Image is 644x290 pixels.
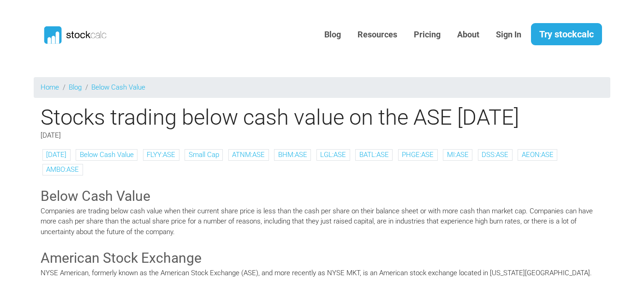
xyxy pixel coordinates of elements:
[489,24,528,46] a: Sign In
[450,24,486,46] a: About
[278,151,307,159] a: BHM:ASE
[41,248,603,268] h3: American Stock Exchange
[69,83,82,91] a: Blog
[91,83,145,91] a: Below Cash Value
[80,151,134,159] a: Below Cash Value
[351,24,404,46] a: Resources
[189,151,219,159] a: Small Cap
[41,131,61,139] span: [DATE]
[41,206,603,237] p: Companies are trading below cash value when their current share price is less than the cash per s...
[34,77,610,98] nav: breadcrumb
[147,151,175,159] a: FLYY:ASE
[41,187,603,206] h3: Below Cash Value
[522,151,554,159] a: AEON:ASE
[359,151,389,159] a: BATL:ASE
[46,151,66,159] a: [DATE]
[402,151,434,159] a: PHGE:ASE
[41,268,603,278] p: NYSE American, formerly known as the American Stock Exchange (ASE), and more recently as NYSE MKT...
[317,24,348,46] a: Blog
[482,151,508,159] a: DSS:ASE
[407,24,447,46] a: Pricing
[447,151,469,159] a: MI:ASE
[46,165,79,174] a: AMBO:ASE
[34,104,610,130] h1: Stocks trading below cash value on the ASE [DATE]
[531,23,602,45] a: Try stockcalc
[232,151,265,159] a: ATNM:ASE
[320,151,346,159] a: LGL:ASE
[41,83,59,91] a: Home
